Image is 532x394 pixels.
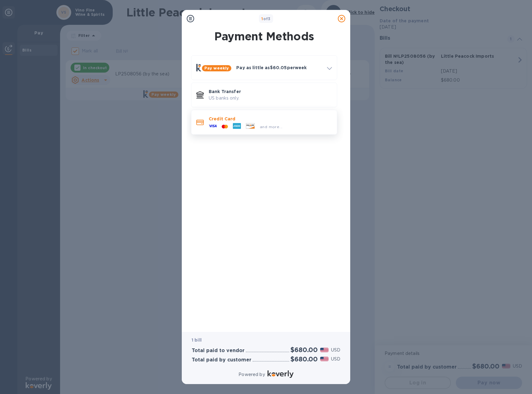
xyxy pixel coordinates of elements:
[290,355,318,363] h2: $680.00
[260,124,282,129] span: and more...
[268,370,294,378] img: Logo
[192,357,251,363] h3: Total paid by customer
[236,65,322,71] p: Pay as little as $60.05 per week
[261,16,263,21] span: 1
[331,347,340,353] p: USD
[261,16,271,21] b: of 3
[290,346,318,354] h2: $680.00
[209,116,332,122] p: Credit Card
[320,348,329,352] img: USD
[190,30,338,43] h1: Payment Methods
[209,88,332,95] p: Bank Transfer
[331,356,340,362] p: USD
[204,66,229,70] b: Pay weekly
[238,371,265,378] p: Powered by
[209,95,332,101] p: US banks only.
[320,357,329,361] img: USD
[192,348,245,354] h3: Total paid to vendor
[192,338,202,343] b: 1 bill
